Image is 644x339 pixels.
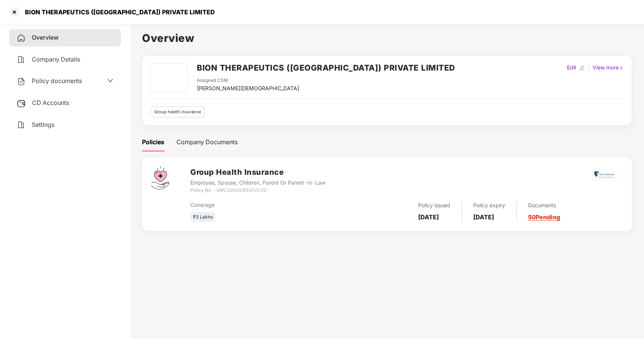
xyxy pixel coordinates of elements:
[197,84,299,92] div: [PERSON_NAME][DEMOGRAPHIC_DATA]
[17,55,26,64] img: svg+xml;base64,PHN2ZyB4bWxucz0iaHR0cDovL3d3dy53My5vcmcvMjAwMC9zdmciIHdpZHRoPSIyNCIgaGVpZ2h0PSIyNC...
[586,63,591,72] div: |
[579,65,585,71] img: editIcon
[591,63,625,72] div: View more
[190,187,326,194] div: Policy No. -
[32,34,59,41] span: Overview
[150,106,205,117] div: Group health insurance
[528,213,560,221] a: 50 Pending
[619,65,624,71] img: rightIcon
[190,166,326,178] h3: Group Health Insurance
[17,34,26,43] img: svg+xml;base64,PHN2ZyB4bWxucz0iaHR0cDovL3d3dy53My5vcmcvMjAwMC9zdmciIHdpZHRoPSIyNCIgaGVpZ2h0PSIyNC...
[593,170,620,179] img: rsi.png
[32,55,80,63] span: Company Details
[20,8,215,16] div: BION THERAPEUTICS ([GEOGRAPHIC_DATA]) PRIVATE LIMITED
[197,77,299,84] div: Assigned CSM
[565,63,578,72] div: Edit
[17,99,26,108] img: svg+xml;base64,PHN2ZyB3aWR0aD0iMjUiIGhlaWdodD0iMjQiIHZpZXdCb3g9IjAgMCAyNSAyNCIgZmlsbD0ibm9uZSIgeG...
[190,212,215,222] div: ₹3 Lakhs
[107,78,113,84] span: down
[176,137,238,147] div: Company Documents
[190,201,335,209] div: Coverage
[418,201,450,210] div: Policy issued
[32,99,69,106] span: CD Accounts
[17,120,26,129] img: svg+xml;base64,PHN2ZyB4bWxucz0iaHR0cDovL3d3dy53My5vcmcvMjAwMC9zdmciIHdpZHRoPSIyNCIgaGVpZ2h0PSIyNC...
[528,201,560,210] div: Documents
[151,166,169,190] img: svg+xml;base64,PHN2ZyB4bWxucz0iaHR0cDovL3d3dy53My5vcmcvMjAwMC9zdmciIHdpZHRoPSI0Ny43MTQiIGhlaWdodD...
[216,187,266,193] i: GMC0000595000100
[473,201,505,210] div: Policy expiry
[473,213,494,221] b: [DATE]
[32,121,54,128] span: Settings
[32,77,82,85] span: Policy documents
[142,137,164,147] div: Policies
[190,179,326,187] div: Employee, Spouse, Children, Parent Or Parent-In-Law
[197,62,455,74] h2: BION THERAPEUTICS ([GEOGRAPHIC_DATA]) PRIVATE LIMITED
[142,30,632,46] h1: Overview
[418,213,439,221] b: [DATE]
[17,77,26,86] img: svg+xml;base64,PHN2ZyB4bWxucz0iaHR0cDovL3d3dy53My5vcmcvMjAwMC9zdmciIHdpZHRoPSIyNCIgaGVpZ2h0PSIyNC...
